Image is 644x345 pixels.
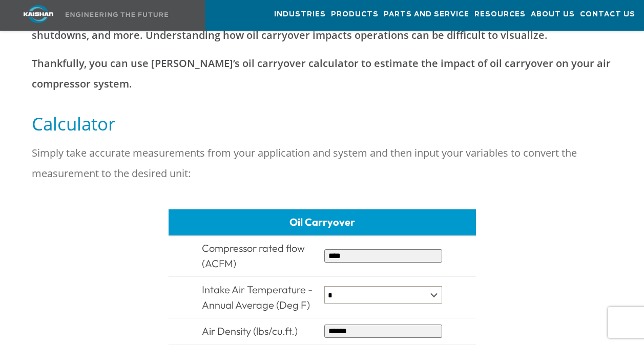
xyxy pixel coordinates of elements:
[580,9,635,20] span: Contact Us
[202,325,298,337] span: Air Density (lbs/cu.ft.)
[474,9,526,20] span: Resources
[274,1,326,28] a: Industries
[274,9,326,20] span: Industries
[580,1,635,28] a: Contact Us
[331,9,379,20] span: Products
[66,12,168,17] img: Engineering the future
[531,9,575,20] span: About Us
[202,242,305,270] span: Compressor rated flow (ACFM)
[331,1,379,28] a: Products
[384,1,469,28] a: Parts and Service
[202,283,313,311] span: Intake Air Temperature - Annual Average (Deg F)
[531,1,575,28] a: About Us
[32,112,612,135] h5: Calculator
[32,143,612,184] p: Simply take accurate measurements from your application and system and then input your variables ...
[474,1,526,28] a: Resources
[32,53,612,94] p: Thankfully, you can use [PERSON_NAME]’s oil carryover calculator to estimate the impact of oil ca...
[289,215,355,228] span: Oil Carryover
[384,9,469,20] span: Parts and Service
